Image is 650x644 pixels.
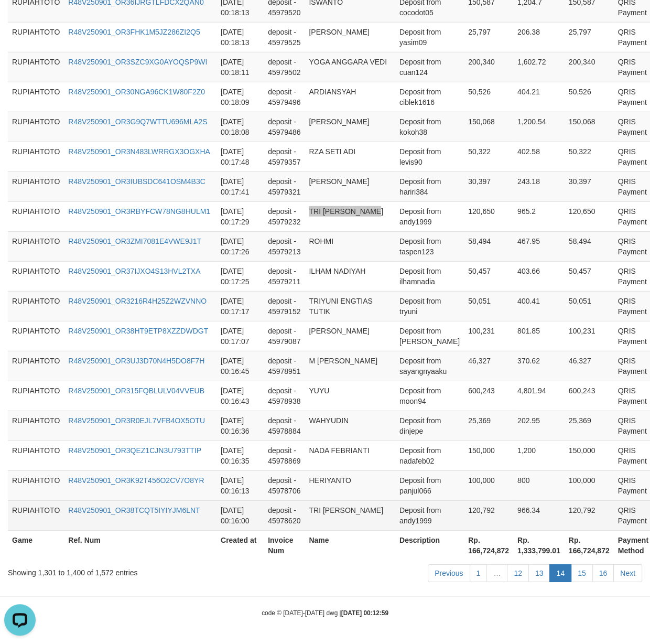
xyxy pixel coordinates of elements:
td: 467.95 [513,231,565,261]
td: 58,494 [464,231,513,261]
td: TRI [PERSON_NAME] [305,500,395,530]
a: R48V250901_OR3216R4H25Z2WZVNNO [68,297,207,305]
a: R48V250901_OR38HT9ETP8XZZDWDGT [68,327,208,335]
th: Rp. 166,724,872 [565,530,614,560]
td: 370.62 [513,351,565,381]
td: ILHAM NADIYAH [305,261,395,291]
td: [DATE] 00:18:11 [216,52,264,82]
td: RUPIAHTOTO [8,411,64,441]
td: [DATE] 00:16:45 [216,351,264,381]
td: [DATE] 00:16:43 [216,381,264,411]
td: Deposit from [PERSON_NAME] [395,321,464,351]
td: RUPIAHTOTO [8,351,64,381]
td: 4,801.94 [513,381,565,411]
td: 1,200 [513,441,565,470]
td: HERIYANTO [305,470,395,500]
th: Game [8,530,64,560]
td: 403.66 [513,261,565,291]
td: 25,797 [464,22,513,52]
a: R48V250901_OR3FHK1M5JZ286ZI2Q5 [68,28,200,36]
td: 150,000 [464,441,513,470]
td: 243.18 [513,171,565,201]
td: deposit - 45979232 [264,201,305,231]
td: Deposit from andy1999 [395,201,464,231]
td: Deposit from levis90 [395,142,464,171]
td: [DATE] 00:17:29 [216,201,264,231]
a: R48V250901_OR315FQBLULV04VVEUB [68,387,204,395]
th: Rp. 166,724,872 [464,530,513,560]
td: Deposit from taspen123 [395,231,464,261]
a: R48V250901_OR3R0EJL7VFB4OX5OTU [68,416,205,425]
td: 50,051 [565,291,614,321]
th: Description [395,530,464,560]
td: 120,650 [464,201,513,231]
a: 1 [470,564,487,582]
td: 800 [513,470,565,500]
td: 50,322 [464,142,513,171]
td: WAHYUDIN [305,411,395,441]
td: 30,397 [464,171,513,201]
a: R48V250901_OR38TCQT5IYIYJM6LNT [68,506,200,514]
td: 600,243 [464,381,513,411]
td: 100,231 [464,321,513,351]
td: 25,369 [464,411,513,441]
td: RUPIAHTOTO [8,321,64,351]
a: Next [613,564,642,582]
a: 16 [592,564,614,582]
td: deposit - 45979213 [264,231,305,261]
a: R48V250901_OR3K92T456O2CV7O8YR [68,476,204,485]
td: RUPIAHTOTO [8,52,64,82]
td: 600,243 [565,381,614,411]
button: Open LiveChat chat widget [4,4,36,36]
td: 150,068 [565,112,614,142]
td: Deposit from yasim09 [395,22,464,52]
td: [DATE] 00:17:17 [216,291,264,321]
a: … [486,564,507,582]
a: R48V250901_OR3N483LWRRGX3OGXHA [68,147,210,156]
td: 202.95 [513,411,565,441]
td: deposit - 45978620 [264,500,305,530]
td: 206.38 [513,22,565,52]
td: RUPIAHTOTO [8,231,64,261]
td: deposit - 45978884 [264,411,305,441]
td: 50,457 [565,261,614,291]
td: Deposit from cuan124 [395,52,464,82]
td: NADA FEBRIANTI [305,441,395,470]
td: deposit - 45979525 [264,22,305,52]
td: [DATE] 00:16:00 [216,500,264,530]
td: RUPIAHTOTO [8,82,64,112]
th: Ref. Num [64,530,216,560]
td: 120,792 [565,500,614,530]
td: deposit - 45979211 [264,261,305,291]
td: Deposit from andy1999 [395,500,464,530]
td: 966.34 [513,500,565,530]
td: ARDIANSYAH [305,82,395,112]
td: YUYU [305,381,395,411]
a: R48V250901_OR3G9Q7WTTU696MLA2S [68,117,207,126]
td: deposit - 45979321 [264,171,305,201]
a: 15 [571,564,593,582]
td: RZA SETI ADI [305,142,395,171]
td: deposit - 45978706 [264,470,305,500]
small: code © [DATE]-[DATE] dwg | [262,609,388,617]
td: deposit - 45978938 [264,381,305,411]
a: 14 [549,564,571,582]
td: 50,051 [464,291,513,321]
a: R48V250901_OR3RBYFCW78NG8HULM1 [68,207,210,216]
td: 1,602.72 [513,52,565,82]
td: 150,000 [565,441,614,470]
td: deposit - 45978951 [264,351,305,381]
td: 150,068 [464,112,513,142]
a: R48V250901_OR37IJXO4S13HVL2TXA [68,267,200,275]
td: [DATE] 00:16:36 [216,411,264,441]
td: TRI [PERSON_NAME] [305,201,395,231]
th: Name [305,530,395,560]
strong: [DATE] 00:12:59 [341,609,388,617]
td: RUPIAHTOTO [8,261,64,291]
td: 100,231 [565,321,614,351]
td: [DATE] 00:18:08 [216,112,264,142]
td: [DATE] 00:16:13 [216,470,264,500]
td: [DATE] 00:17:07 [216,321,264,351]
td: 100,000 [464,470,513,500]
td: deposit - 45978869 [264,441,305,470]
